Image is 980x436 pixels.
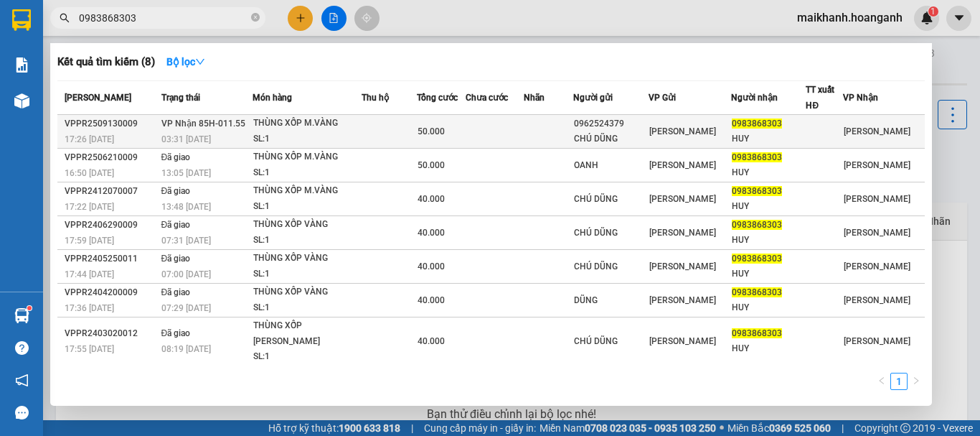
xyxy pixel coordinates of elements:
span: Đã giao [161,287,191,297]
span: 40.000 [418,336,445,346]
div: VPPR2405250011 [65,251,157,266]
span: Đã giao [161,152,191,162]
span: 50.000 [418,126,445,136]
span: 40.000 [418,194,445,204]
span: 40.000 [418,295,445,305]
div: CHÚ DŨNG [574,192,648,207]
div: THÙNG XỐP M.VÀNG [253,149,361,165]
span: [PERSON_NAME] [844,228,910,238]
span: Người nhận [731,93,778,103]
div: CHÚ DŨNG [574,226,648,241]
span: 03:31 [DATE] [161,134,211,144]
div: SL: 1 [253,131,361,147]
img: logo-vxr [12,9,31,31]
div: SL: 1 [253,233,361,249]
div: THÙNG XỐP M.VÀNG [253,183,361,199]
div: SL: 1 [253,199,361,215]
li: Next Page [908,373,925,390]
div: HUY [732,300,806,315]
span: left [877,376,886,385]
span: message [15,406,29,419]
span: Đã giao [161,254,191,264]
span: question-circle [15,341,29,355]
div: VPPR2406290009 [65,218,157,233]
span: [PERSON_NAME] [649,126,716,136]
span: [PERSON_NAME] [649,228,716,238]
span: [PERSON_NAME] [649,295,716,305]
span: [PERSON_NAME] [844,261,910,272]
div: VPPR2506210009 [65,150,157,165]
span: Món hàng [253,93,292,103]
span: 16:50 [DATE] [65,168,114,178]
div: THÙNG XỐP [PERSON_NAME] [PERSON_NAME] [253,318,361,349]
span: Chưa cước [466,93,508,103]
span: Đã giao [161,220,191,230]
span: 50.000 [418,160,445,170]
span: VP Nhận [843,93,878,103]
div: HUY [732,341,806,356]
div: SL: 1 [253,266,361,282]
div: THÙNG XỐP VÀNG [253,284,361,300]
span: 08:19 [DATE] [161,344,211,354]
div: VPPR2404200009 [65,285,157,300]
a: 1 [891,374,907,389]
span: search [60,13,70,23]
div: SL: 1 [253,349,361,365]
span: 07:31 [DATE] [161,236,211,246]
span: Thu hộ [362,93,389,103]
span: 40.000 [418,261,445,272]
span: 13:05 [DATE] [161,168,211,178]
span: 0983868303 [732,287,782,297]
span: close-circle [251,11,260,25]
span: down [195,57,205,67]
div: CHÚ DŨNG [574,131,648,147]
span: 0983868303 [732,328,782,338]
div: HUY [732,266,806,282]
span: 17:26 [DATE] [65,134,114,144]
span: [PERSON_NAME] [649,336,716,346]
span: right [912,376,920,385]
span: [PERSON_NAME] [649,194,716,204]
span: [PERSON_NAME] [65,93,131,103]
span: 0983868303 [732,220,782,230]
img: warehouse-icon [14,308,29,323]
span: 0983868303 [732,186,782,196]
span: VP Gửi [649,93,676,103]
img: solution-icon [14,57,29,73]
div: CHÚ DŨNG [574,259,648,274]
span: [PERSON_NAME] [649,261,716,272]
span: Tổng cước [417,93,458,103]
span: 40.000 [418,228,445,238]
img: warehouse-icon [14,93,29,108]
div: CHÚ DŨNG [574,334,648,349]
div: OANH [574,158,648,173]
span: 17:55 [DATE] [65,344,114,354]
sup: 1 [27,306,32,310]
div: HUY [732,165,806,180]
span: [PERSON_NAME] [844,295,910,305]
div: THÙNG XỐP VÀNG [253,217,361,233]
span: 07:00 [DATE] [161,269,211,279]
span: 17:59 [DATE] [65,236,114,246]
span: 17:22 [DATE] [65,202,114,212]
li: Previous Page [873,373,890,390]
span: [PERSON_NAME] [844,160,910,170]
span: close-circle [251,13,260,22]
span: Đã giao [161,328,191,338]
div: VPPR2403020012 [65,326,157,341]
div: 0962524379 [574,116,648,131]
span: 17:36 [DATE] [65,303,114,313]
span: [PERSON_NAME] [844,194,910,204]
span: Trạng thái [161,93,200,103]
span: [PERSON_NAME] [844,126,910,136]
div: SL: 1 [253,165,361,181]
span: 0983868303 [732,254,782,264]
div: THÙNG XỐP VÀNG [253,251,361,266]
div: HUY [732,131,806,147]
span: 0983868303 [732,119,782,129]
li: 1 [890,373,908,390]
h3: Kết quả tìm kiếm ( 8 ) [57,55,155,70]
input: Tìm tên, số ĐT hoặc mã đơn [79,10,248,26]
span: Đã giao [161,186,191,196]
div: THÙNG XỐP M.VÀNG [253,116,361,131]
